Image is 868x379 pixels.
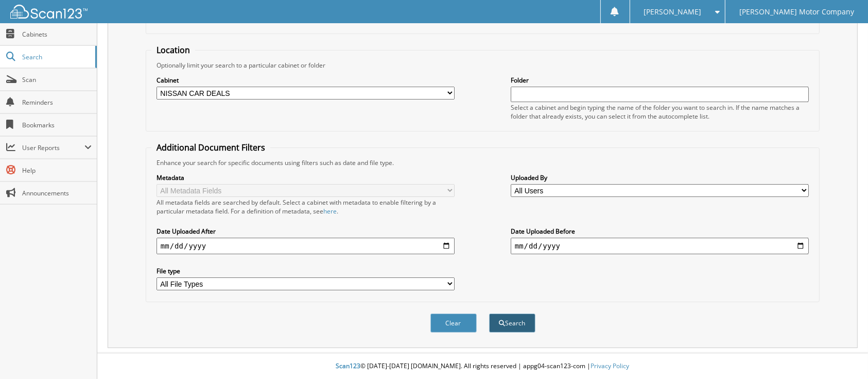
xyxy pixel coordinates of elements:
[511,238,809,254] input: end
[489,314,535,333] button: Search
[22,143,84,152] span: User Reports
[511,76,809,85] label: Folder
[22,53,90,61] span: Search
[430,314,477,333] button: Clear
[97,354,868,379] div: © [DATE]-[DATE] [DOMAIN_NAME]. All rights reserved | appg04-scan123-com |
[151,158,814,167] div: Enhance your search for specific documents using filters such as date and file type.
[22,189,92,197] span: Announcements
[22,121,92,129] span: Bookmarks
[336,361,361,370] span: Scan123
[151,61,814,70] div: Optionally limit your search to a particular cabinet or folder
[22,75,92,84] span: Scan
[22,98,92,107] span: Reminders
[739,9,854,15] span: [PERSON_NAME] Motor Company
[644,9,701,15] span: [PERSON_NAME]
[22,30,92,39] span: Cabinets
[817,329,868,379] iframe: Chat Widget
[157,173,455,182] label: Metadata
[151,44,195,56] legend: Location
[151,142,270,153] legend: Additional Document Filters
[157,76,455,85] label: Cabinet
[323,207,337,216] a: here
[511,103,809,121] div: Select a cabinet and begin typing the name of the folder you want to search in. If the name match...
[511,173,809,182] label: Uploaded By
[511,227,809,236] label: Date Uploaded Before
[591,361,630,370] a: Privacy Policy
[22,166,92,175] span: Help
[10,5,88,19] img: scan123-logo-white.svg
[157,238,455,254] input: start
[157,198,455,216] div: All metadata fields are searched by default. Select a cabinet with metadata to enable filtering b...
[157,267,455,275] label: File type
[157,227,455,236] label: Date Uploaded After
